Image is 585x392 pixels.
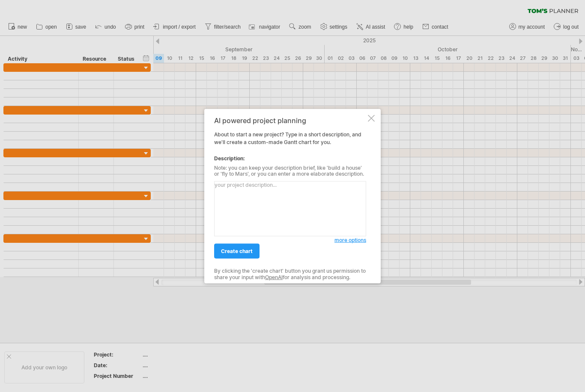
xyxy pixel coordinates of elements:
div: About to start a new project? Type in a short description, and we'll create a custom-made Gantt c... [214,116,366,276]
span: more options [334,237,366,243]
div: By clicking the 'create chart' button you grant us permission to share your input with for analys... [214,268,366,280]
div: AI powered project planning [214,116,366,124]
div: Description: [214,154,366,162]
a: create chart [214,244,260,259]
a: OpenAI [265,274,283,280]
div: Note: you can keep your description brief, like 'build a house' or 'fly to Mars', or you can ente... [214,165,366,177]
a: more options [334,236,366,244]
span: create chart [221,248,253,254]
